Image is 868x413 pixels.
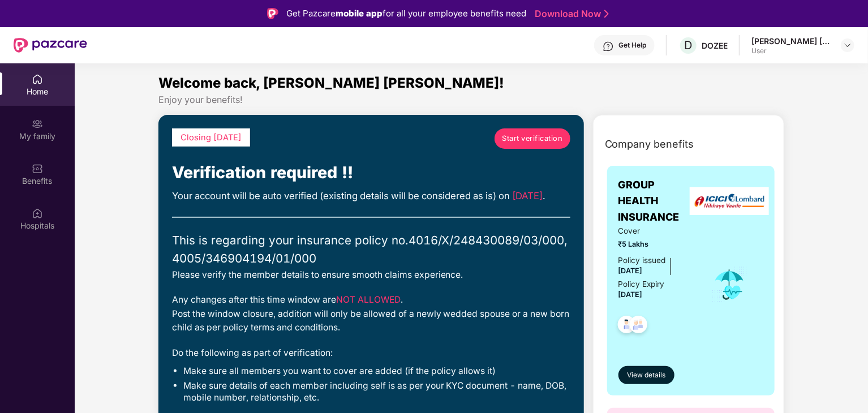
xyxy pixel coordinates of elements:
div: Any changes after this time window are . Post the window closure, addition will only be allowed o... [172,293,570,335]
span: Closing [DATE] [181,132,242,143]
div: Enjoy your benefits! [158,94,785,106]
div: [PERSON_NAME] [PERSON_NAME] Sai Ram [751,36,831,46]
button: View details [618,366,674,384]
span: NOT ALLOWED [336,294,401,305]
span: GROUP HEALTH INSURANCE [618,177,696,225]
img: New Pazcare Logo [14,38,87,53]
div: This is regarding your insurance policy no. 4016/X/248430089/03/000, 4005/346904194/01/000 [172,231,570,268]
span: Welcome back, [PERSON_NAME] [PERSON_NAME]! [158,75,505,91]
div: Please verify the member details to ensure smooth claims experience. [172,268,570,282]
img: Stroke [604,8,609,20]
li: Make sure details of each member including self is as per your KYC document - name, DOB, mobile n... [183,380,570,404]
span: View details [627,370,665,381]
img: svg+xml;base64,PHN2ZyB4bWxucz0iaHR0cDovL3d3dy53My5vcmcvMjAwMC9zdmciIHdpZHRoPSI0OC45NDMiIGhlaWdodD... [625,312,652,340]
img: Logo [267,8,278,19]
img: svg+xml;base64,PHN2ZyBpZD0iSG9tZSIgeG1sbnM9Imh0dHA6Ly93d3cudzMub3JnLzIwMDAvc3ZnIiB3aWR0aD0iMjAiIG... [32,74,43,85]
img: svg+xml;base64,PHN2ZyB4bWxucz0iaHR0cDovL3d3dy53My5vcmcvMjAwMC9zdmciIHdpZHRoPSI0OC45NDMiIGhlaWdodD... [613,312,641,340]
a: Start verification [495,128,570,149]
strong: mobile app [336,8,383,19]
img: insurerLogo [690,187,769,215]
img: icon [711,266,748,303]
img: svg+xml;base64,PHN2ZyBpZD0iSGVscC0zMngzMiIgeG1sbnM9Imh0dHA6Ly93d3cudzMub3JnLzIwMDAvc3ZnIiB3aWR0aD... [603,41,614,52]
img: svg+xml;base64,PHN2ZyBpZD0iRHJvcGRvd24tMzJ4MzIiIHhtbG5zPSJodHRwOi8vd3d3LnczLm9yZy8yMDAwL3N2ZyIgd2... [843,41,852,50]
span: [DATE] [513,190,543,201]
span: [DATE] [618,290,643,299]
div: Policy issued [618,255,666,266]
span: D [685,38,693,52]
img: svg+xml;base64,PHN2ZyBpZD0iQmVuZWZpdHMiIHhtbG5zPSJodHRwOi8vd3d3LnczLm9yZy8yMDAwL3N2ZyIgd2lkdGg9Ij... [32,163,43,174]
span: Start verification [502,133,562,144]
div: User [751,46,831,55]
img: svg+xml;base64,PHN2ZyB3aWR0aD0iMjAiIGhlaWdodD0iMjAiIHZpZXdCb3g9IjAgMCAyMCAyMCIgZmlsbD0ibm9uZSIgeG... [32,118,43,130]
div: Verification required !! [172,160,570,186]
a: Download Now [535,8,605,20]
div: Your account will be auto verified (existing details will be considered as is) on . [172,188,570,203]
img: svg+xml;base64,PHN2ZyBpZD0iSG9zcGl0YWxzIiB4bWxucz0iaHR0cDovL3d3dy53My5vcmcvMjAwMC9zdmciIHdpZHRoPS... [32,208,43,219]
span: [DATE] [618,266,643,275]
div: DOZEE [702,40,728,51]
span: Cover [618,225,696,237]
div: Policy Expiry [618,278,665,290]
div: Get Help [618,41,646,50]
li: Make sure all members you want to cover are added (if the policy allows it) [183,365,570,377]
span: ₹5 Lakhs [618,239,696,250]
div: Do the following as part of verification: [172,346,570,360]
span: Company benefits [605,136,694,152]
div: Get Pazcare for all your employee benefits need [286,7,526,20]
